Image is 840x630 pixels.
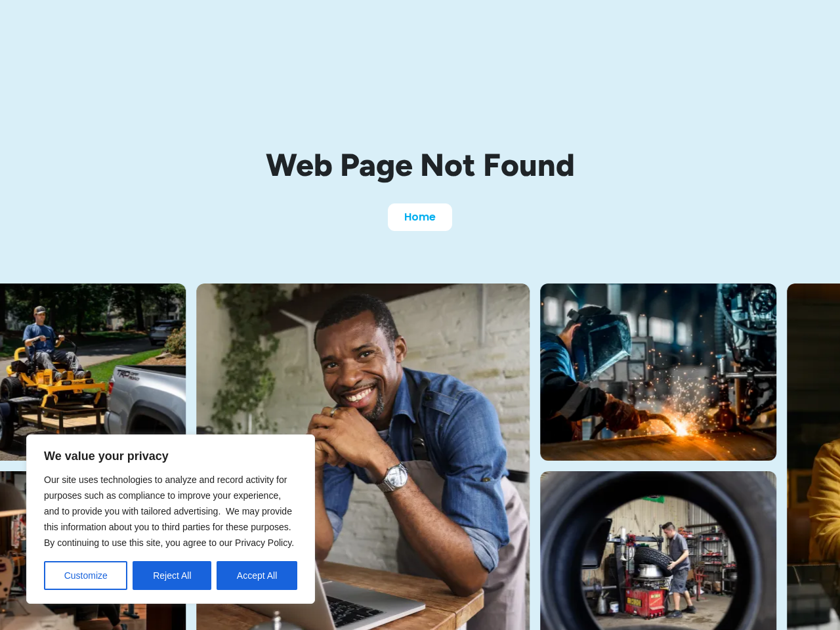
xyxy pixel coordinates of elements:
button: Customize [44,561,127,590]
span: Our site uses technologies to analyze and record activity for purposes such as compliance to impr... [44,474,294,548]
div: We value your privacy [26,434,315,604]
p: We value your privacy [44,448,297,464]
img: A welder in a large mask working on a large pipe [540,283,776,461]
a: Home [388,203,452,231]
button: Accept All [217,561,297,590]
h1: Web Page Not Found [112,148,728,182]
button: Reject All [133,561,211,590]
